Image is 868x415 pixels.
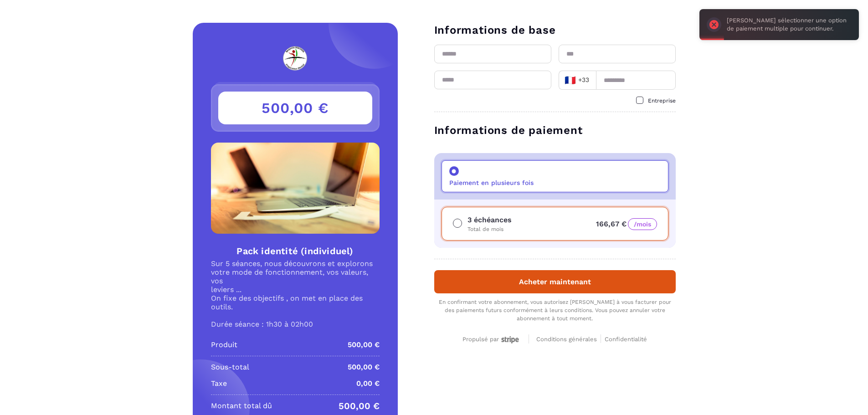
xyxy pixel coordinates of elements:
[591,73,593,87] input: Search for option
[434,23,676,37] h3: Informations de base
[559,71,596,90] div: Search for option
[348,362,380,373] p: 500,00 €
[628,218,657,230] span: /mois
[434,298,676,323] div: En confirmant votre abonnement, vous autorisez [PERSON_NAME] à vous facturer pour des paiements f...
[462,334,521,343] a: Propulsé par
[605,336,647,343] span: Confidentialité
[462,336,521,343] div: Propulsé par
[211,259,380,268] p: Sur 5 séances, nous découvrons et explorons
[467,225,512,233] p: Total de mois
[536,336,597,343] span: Conditions générales
[596,220,657,228] span: 166,67 €
[449,179,534,186] p: Paiement en plusieurs fois
[434,123,676,138] h3: Informations de paiement
[211,268,380,285] p: votre mode de fonctionnement, vos valeurs, vos
[211,285,380,294] p: leviers ...
[356,378,380,389] p: 0,00 €
[218,92,372,124] h3: 500,00 €
[434,270,676,293] button: Acheter maintenant
[258,46,333,71] img: logo
[211,143,380,234] img: Product Image
[211,294,380,311] p: On fixe des objectifs , on met en place des outils.
[211,245,380,257] h4: Pack identité (individuel)
[467,215,512,225] p: 3 échéances
[339,400,380,411] p: 500,00 €
[211,320,380,328] p: Durée séance : 1h30 à 02h00
[564,74,590,87] span: +33
[565,74,576,87] span: 🇫🇷
[536,334,601,343] a: Conditions générales
[348,339,380,350] p: 500,00 €
[211,339,237,350] p: Produit
[648,97,676,104] span: Entreprise
[605,334,647,343] a: Confidentialité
